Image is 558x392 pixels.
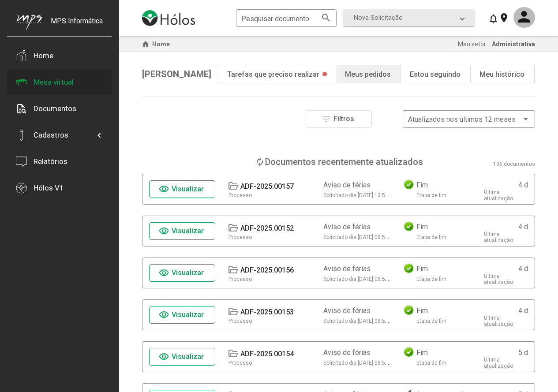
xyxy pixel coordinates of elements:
span: Visualizar [172,352,204,361]
mat-expansion-panel-header: Cadastros [16,122,103,148]
span: Filtros [333,115,354,123]
div: Fim [416,223,428,231]
div: Processo [228,360,252,366]
mat-icon: loop [255,157,265,167]
div: Aviso de férias [323,265,371,273]
div: Estou seguindo [410,70,461,78]
img: logo-holos.png [142,10,195,26]
span: [PERSON_NAME] [142,69,211,79]
div: Última atualização [484,273,528,285]
button: Visualizar [149,222,215,240]
mat-icon: folder_open [228,181,238,191]
span: Atualizados nos últimos 12 meses [408,115,516,123]
span: Nova Solicitação [354,14,403,22]
div: ADF-2025.00152 [240,224,294,232]
div: Etapa de fim [416,276,446,282]
mat-icon: location_on [498,12,509,23]
div: ADF-2025.00153 [240,308,294,316]
span: Visualizar [172,310,204,319]
div: Aviso de férias [323,348,371,357]
div: 4 d [518,265,528,273]
div: ADF-2025.00157 [240,182,294,190]
div: Cadastros [34,131,68,139]
div: 5 d [518,348,528,357]
div: Última atualização [484,315,528,327]
div: 4 d [518,223,528,231]
div: Fim [416,348,428,357]
div: Aviso de férias [323,181,371,189]
mat-icon: visibility [159,184,169,194]
button: Visualizar [149,180,215,198]
div: Processo [228,192,252,198]
div: Aviso de férias [323,223,371,231]
div: Etapa de fim [416,318,446,324]
div: Tarefas que preciso realizar [227,70,319,78]
mat-icon: folder_open [228,348,238,359]
div: Etapa de fim [416,192,446,198]
mat-icon: visibility [159,268,169,278]
div: ADF-2025.00156 [240,266,294,274]
div: Última atualização [484,231,528,243]
div: 136 documentos [493,161,535,167]
button: Visualizar [149,306,215,324]
span: Administrativa [492,41,535,48]
div: Mesa virtual [34,78,74,86]
mat-icon: folder_open [228,265,238,275]
div: Fim [416,306,428,315]
div: Meus pedidos [345,70,391,78]
div: Home [34,51,53,60]
mat-icon: visibility [159,226,169,236]
div: Hólos V1 [34,183,64,192]
button: Visualizar [149,264,215,282]
div: Etapa de fim [416,234,446,240]
mat-icon: visibility [159,351,169,362]
div: Fim [416,181,428,189]
div: Última atualização [484,189,528,202]
div: MPS Informática [51,17,103,39]
span: Visualizar [172,269,204,277]
div: Última atualização [484,357,528,369]
div: Meu histórico [479,70,524,78]
mat-icon: search [321,12,331,22]
mat-expansion-panel-header: Nova Solicitação [343,9,475,26]
span: Visualizar [172,185,204,193]
div: Processo [228,234,252,240]
span: Home [152,41,170,48]
mat-icon: filter_list [321,114,331,124]
img: mps-image-cropped.png [16,14,42,30]
button: Filtros [306,110,372,128]
span: Meu setor: [458,41,487,48]
div: Etapa de fim [416,360,446,366]
div: Fim [416,265,428,273]
div: Documentos [34,104,76,113]
button: Visualizar [149,348,215,366]
div: Aviso de férias [323,306,371,315]
mat-icon: folder_open [228,223,238,233]
mat-icon: folder_open [228,306,238,317]
div: ADF-2025.00154 [240,350,294,358]
mat-icon: home [140,39,151,49]
mat-icon: visibility [159,310,169,320]
div: 4 d [518,306,528,315]
div: 4 d [518,181,528,189]
div: Processo [228,318,252,324]
span: Visualizar [172,227,204,235]
div: Processo [228,276,252,282]
div: Documentos recentemente atualizados [265,157,423,167]
div: Relatórios [34,157,67,166]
